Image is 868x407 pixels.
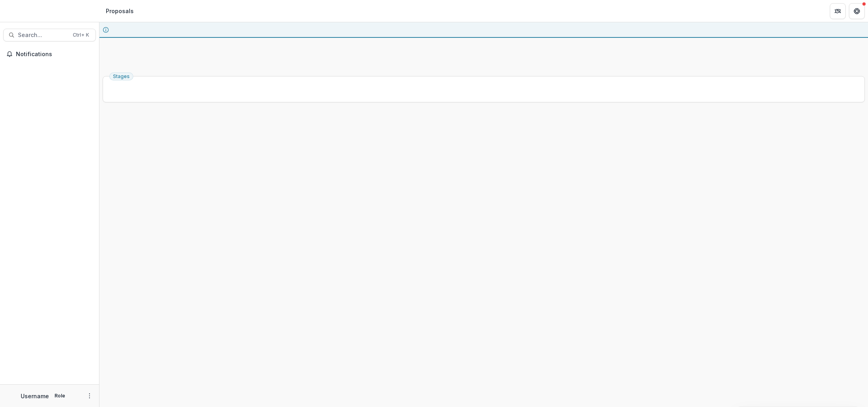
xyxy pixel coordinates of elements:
[3,29,96,41] button: Search...
[113,74,130,79] span: Stages
[849,3,865,19] button: Get Help
[21,392,49,400] p: Username
[16,51,93,58] span: Notifications
[52,392,68,399] p: Role
[18,32,68,39] span: Search...
[85,391,94,401] button: More
[3,48,96,61] button: Notifications
[830,3,846,19] button: Partners
[71,31,91,39] div: Ctrl + K
[103,5,137,17] nav: breadcrumb
[106,7,134,15] div: Proposals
